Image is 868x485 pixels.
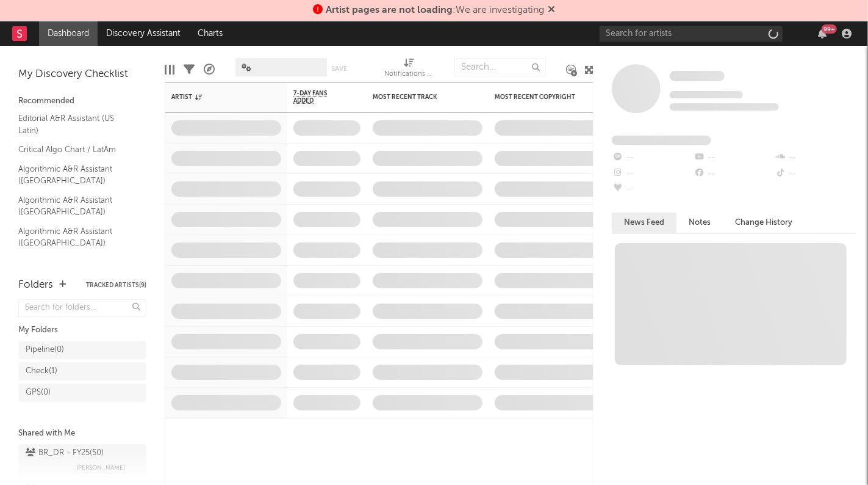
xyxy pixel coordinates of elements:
[18,162,134,188] a: Algorithmic A&R Assistant ([GEOGRAPHIC_DATA])
[670,70,725,82] a: Some Artist
[293,90,342,104] span: 7-Day Fans Added
[18,112,134,137] a: Editorial A&R Assistant (US Latin)
[454,58,546,76] input: Search...
[612,150,693,166] div: --
[165,52,174,87] div: Edit Columns
[18,225,134,250] a: Algorithmic A&R Assistant ([GEOGRAPHIC_DATA])
[612,166,693,181] div: --
[18,341,146,359] a: Pipeline(0)
[670,91,743,98] span: Tracking Since: [DATE]
[26,364,57,379] div: Check ( 1 )
[18,444,146,477] a: BR_DR - FY25(50)[PERSON_NAME]
[171,93,263,101] div: Artist
[18,362,146,381] a: Check(1)
[723,213,805,233] button: Change History
[18,143,134,156] a: Critical Algo Chart / LatAm
[373,93,464,101] div: Most Recent Track
[818,29,827,38] button: 99+
[18,256,134,281] a: Algorithmic A&R Assistant ([GEOGRAPHIC_DATA])
[26,385,51,400] div: GPS ( 0 )
[326,5,544,15] span: : We are investigating
[18,426,146,441] div: Shared with Me
[98,21,189,46] a: Discovery Assistant
[184,52,195,87] div: Filters
[548,5,555,15] span: Dismiss
[693,166,774,181] div: --
[775,150,856,166] div: --
[18,323,146,338] div: My Folders
[612,181,693,197] div: --
[670,71,725,81] span: Some Artist
[495,93,586,101] div: Most Recent Copyright
[39,21,98,46] a: Dashboard
[204,52,215,87] div: A&R Pipeline
[385,67,434,82] div: Notifications (Artist)
[18,384,146,402] a: GPS(0)
[18,67,146,82] div: My Discovery Checklist
[775,166,856,181] div: --
[331,65,347,72] button: Save
[385,52,434,87] div: Notifications (Artist)
[326,5,453,15] span: Artist pages are not loading
[76,461,125,475] span: [PERSON_NAME]
[18,299,146,317] input: Search for folders...
[18,94,146,109] div: Recommended
[822,24,837,34] div: 99 +
[18,194,134,219] a: Algorithmic A&R Assistant ([GEOGRAPHIC_DATA])
[189,21,231,46] a: Charts
[676,213,723,233] button: Notes
[670,103,779,111] span: 0 fans last week
[600,26,783,42] input: Search for artists
[612,136,711,145] span: Fans Added by Platform
[612,213,676,233] button: News Feed
[18,278,53,293] div: Folders
[86,282,146,288] button: Tracked Artists(9)
[693,150,774,166] div: --
[26,446,104,461] div: BR_DR - FY25 ( 50 )
[26,343,64,357] div: Pipeline ( 0 )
